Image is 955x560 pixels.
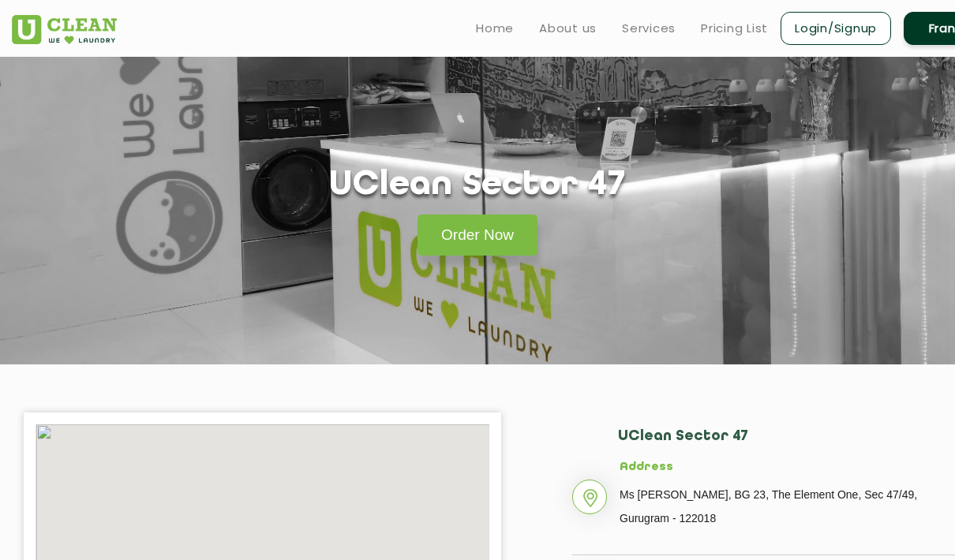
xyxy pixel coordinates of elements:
[701,19,768,38] a: Pricing List
[622,19,676,38] a: Services
[781,12,891,45] a: Login/Signup
[620,461,955,475] h5: Address
[476,19,514,38] a: Home
[12,15,117,44] img: UClean Laundry and Dry Cleaning
[329,166,626,206] h1: UClean Sector 47
[620,483,955,530] p: Ms [PERSON_NAME], BG 23, The Element One, Sec 47/49, Gurugram - 122018
[618,428,955,461] h2: UClean Sector 47
[418,215,537,256] a: Order Now
[539,19,597,38] a: About us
